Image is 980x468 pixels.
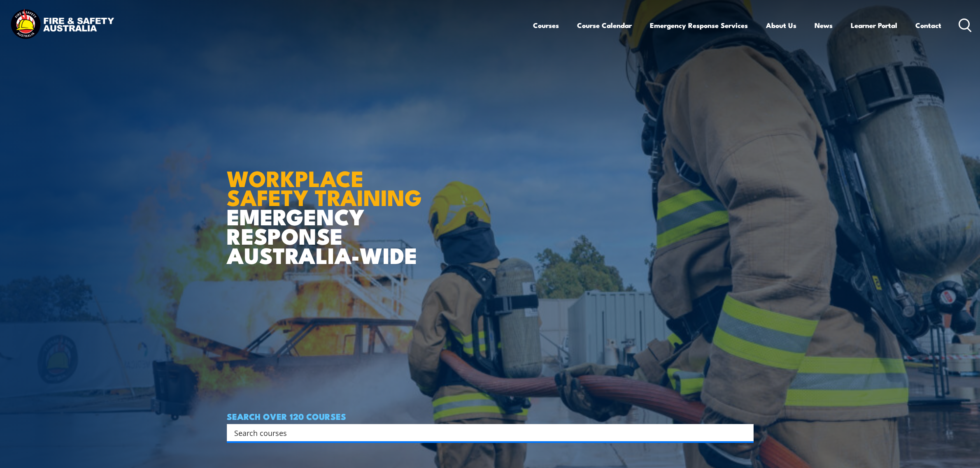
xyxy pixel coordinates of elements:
[227,148,428,264] h1: EMERGENCY RESPONSE AUSTRALIA-WIDE
[227,160,422,214] strong: WORKPLACE SAFETY TRAINING
[851,14,897,36] a: Learner Portal
[577,14,632,36] a: Course Calendar
[227,412,754,421] h4: SEARCH OVER 120 COURSES
[739,427,751,438] button: Search magnifier button
[236,427,737,438] form: Search form
[766,14,796,36] a: About Us
[533,14,559,36] a: Courses
[815,14,833,36] a: News
[915,14,941,36] a: Contact
[650,14,748,36] a: Emergency Response Services
[234,426,736,439] input: Search input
